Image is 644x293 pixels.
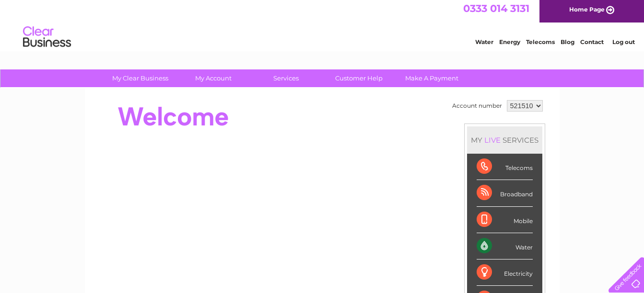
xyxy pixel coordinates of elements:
[463,5,529,17] a: 0333 014 3131
[482,135,503,145] div: LIVE
[450,98,504,114] td: Account number
[174,69,253,87] a: My Account
[96,5,549,46] div: Clear Business is a trading name of Verastar Limited (registered in [GEOGRAPHIC_DATA] No. 3667643...
[101,69,180,87] a: My Clear Business
[477,207,533,233] div: Mobile
[477,154,533,180] div: Telecoms
[246,69,326,87] a: Services
[467,126,542,154] div: MY SERVICES
[499,41,520,48] a: Energy
[392,69,471,87] a: Make A Payment
[477,180,533,206] div: Broadband
[477,259,533,286] div: Electricity
[526,41,555,48] a: Telecoms
[475,41,493,48] a: Water
[580,41,604,48] a: Contact
[477,233,533,259] div: Water
[612,41,635,48] a: Log out
[23,25,71,54] img: logo.png
[561,41,574,48] a: Blog
[319,69,398,87] a: Customer Help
